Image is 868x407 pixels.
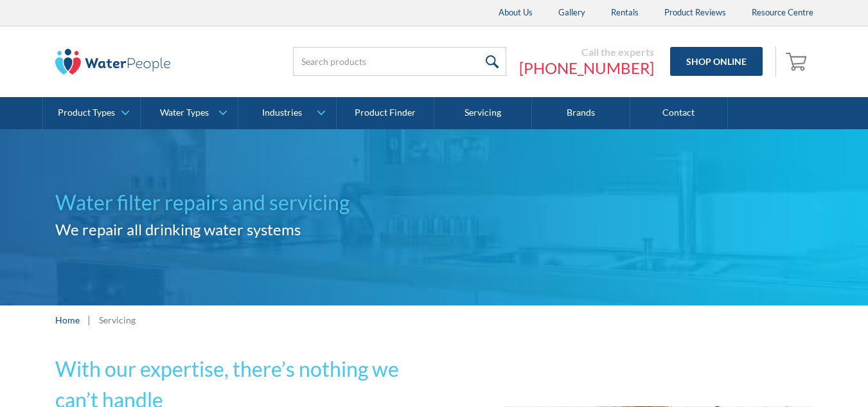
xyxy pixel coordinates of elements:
[337,97,434,129] a: Product Finder
[434,97,532,129] a: Servicing
[86,312,93,327] div: |
[43,97,140,129] a: Product Types
[786,51,810,71] img: shopping cart
[58,107,115,118] div: Product Types
[262,107,302,118] div: Industries
[519,46,654,59] div: Call the experts
[238,97,335,129] a: Industries
[293,47,506,76] input: Search products
[55,218,434,241] h2: We repair all drinking water systems
[670,47,763,76] a: Shop Online
[55,187,434,218] h1: Water filter repairs and servicing
[55,49,171,75] img: The Water People
[141,97,238,129] a: Water Types
[55,313,80,327] a: Home
[99,313,136,327] div: Servicing
[783,46,813,77] a: Open empty cart
[532,97,630,129] a: Brands
[160,107,209,118] div: Water Types
[630,97,728,129] a: Contact
[519,59,654,78] a: [PHONE_NUMBER]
